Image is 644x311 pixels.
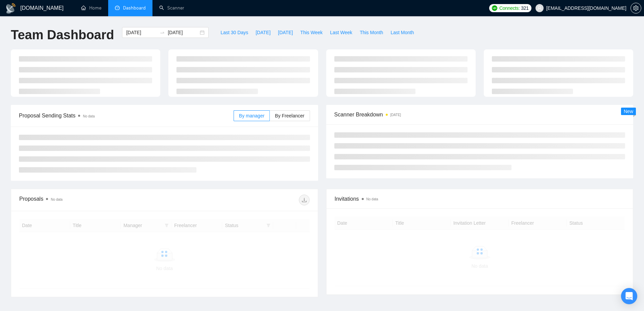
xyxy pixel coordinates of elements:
[630,3,641,14] button: setting
[492,5,497,11] img: upwork-logo.png
[537,6,542,10] span: user
[360,29,383,36] span: This Month
[81,5,101,11] a: homeHome
[275,113,304,118] span: By Freelancer
[123,5,146,11] span: Dashboard
[115,5,120,10] span: dashboard
[256,29,270,36] span: [DATE]
[126,29,157,36] input: Start date
[390,113,401,117] time: [DATE]
[160,30,165,35] span: swap-right
[11,27,114,43] h1: Team Dashboard
[239,113,264,118] span: By manager
[220,29,248,36] span: Last 30 Days
[326,27,356,38] button: Last Week
[521,4,528,12] span: 321
[83,114,95,118] span: No data
[217,27,252,38] button: Last 30 Days
[168,29,198,36] input: End date
[19,111,234,120] span: Proposal Sending Stats
[631,5,641,11] span: setting
[274,27,296,38] button: [DATE]
[390,29,414,36] span: Last Month
[252,27,274,38] button: [DATE]
[296,27,326,38] button: This Week
[621,288,637,304] div: Open Intercom Messenger
[630,5,641,11] a: setting
[159,5,184,11] a: searchScanner
[624,109,633,114] span: New
[330,29,352,36] span: Last Week
[160,30,165,35] span: to
[387,27,418,38] button: Last Month
[19,195,164,205] div: Proposals
[5,3,16,14] img: logo
[335,195,625,203] span: Invitations
[356,27,387,38] button: This Month
[499,4,520,12] span: Connects:
[51,198,63,201] span: No data
[334,110,625,119] span: Scanner Breakdown
[366,197,378,201] span: No data
[300,29,323,36] span: This Week
[278,29,293,36] span: [DATE]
